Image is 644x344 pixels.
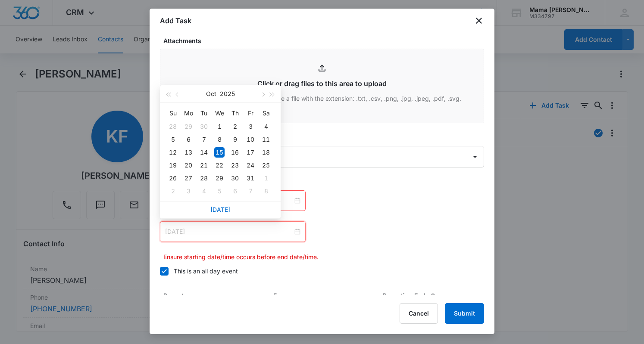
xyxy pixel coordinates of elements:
td: 2025-10-31 [243,172,258,185]
th: We [212,106,227,120]
div: 27 [183,173,194,183]
div: 4 [261,121,271,132]
div: 10 [245,134,256,145]
div: 12 [168,147,178,158]
div: 20 [183,160,194,170]
td: 2025-09-30 [196,120,212,133]
div: 24 [245,160,256,170]
label: Frequency [273,291,378,300]
div: 17 [245,147,256,158]
td: 2025-09-29 [181,120,196,133]
td: 2025-10-01 [212,120,227,133]
td: 2025-10-11 [258,133,274,146]
td: 2025-10-10 [243,133,258,146]
div: 2 [168,186,178,196]
div: 26 [168,173,178,183]
div: 29 [183,121,194,132]
div: 4 [199,186,209,196]
label: Time span [163,178,488,187]
td: 2025-09-28 [165,120,181,133]
td: 2025-10-16 [227,146,243,159]
td: 2025-10-02 [227,120,243,133]
p: Ensure starting date/time occurs before end date/time. [163,252,484,261]
td: 2025-10-20 [181,159,196,172]
div: 22 [214,160,225,170]
div: 1 [214,121,225,132]
td: 2025-10-23 [227,159,243,172]
div: 3 [245,121,256,132]
td: 2025-10-08 [212,133,227,146]
div: 31 [245,173,256,183]
button: Submit [445,303,484,324]
td: 2025-10-15 [212,146,227,159]
div: 23 [230,160,240,170]
div: 7 [199,134,209,145]
td: 2025-10-14 [196,146,212,159]
td: 2025-10-07 [196,133,212,146]
div: 6 [230,186,240,196]
td: 2025-10-25 [258,159,274,172]
input: Oct 15, 2025 [165,227,293,236]
td: 2025-10-06 [181,133,196,146]
td: 2025-10-22 [212,159,227,172]
label: Repeat every [163,291,268,300]
td: 2025-10-28 [196,172,212,185]
div: 29 [214,173,225,183]
div: 8 [214,134,225,145]
div: 19 [168,160,178,170]
td: 2025-10-19 [165,159,181,172]
td: 2025-11-04 [196,185,212,198]
div: 5 [168,134,178,145]
td: 2025-10-17 [243,146,258,159]
div: 25 [261,160,271,170]
td: 2025-10-29 [212,172,227,185]
label: Assigned to [163,133,488,143]
div: 5 [214,186,225,196]
div: 1 [261,173,271,183]
td: 2025-11-07 [243,185,258,198]
div: 3 [183,186,194,196]
div: 8 [261,186,271,196]
div: 15 [214,147,225,158]
th: Fr [243,106,258,120]
td: 2025-10-04 [258,120,274,133]
div: 13 [183,147,194,158]
td: 2025-10-21 [196,159,212,172]
td: 2025-11-03 [181,185,196,198]
th: Tu [196,106,212,120]
td: 2025-10-26 [165,172,181,185]
button: close [474,15,484,26]
div: 30 [230,173,240,183]
button: Cancel [400,303,438,324]
td: 2025-11-06 [227,185,243,198]
td: 2025-10-27 [181,172,196,185]
td: 2025-10-05 [165,133,181,146]
td: 2025-11-02 [165,185,181,198]
td: 2025-10-24 [243,159,258,172]
td: 2025-10-09 [227,133,243,146]
div: 28 [199,173,209,183]
h1: Add Task [160,15,191,26]
div: 30 [199,121,209,132]
div: 18 [261,147,271,158]
div: 2 [230,121,240,132]
div: 9 [230,134,240,145]
button: 2025 [220,85,235,102]
th: Mo [181,106,196,120]
a: [DATE] [210,206,230,213]
th: Sa [258,106,274,120]
td: 2025-10-30 [227,172,243,185]
td: 2025-10-03 [243,120,258,133]
div: 7 [245,186,256,196]
div: 16 [230,147,240,158]
td: 2025-10-12 [165,146,181,159]
label: Repeating Ends On [383,291,488,300]
div: 14 [199,147,209,158]
td: 2025-10-18 [258,146,274,159]
td: 2025-11-01 [258,172,274,185]
th: Su [165,106,181,120]
td: 2025-11-08 [258,185,274,198]
div: 11 [261,134,271,145]
div: This is an all day event [174,267,238,276]
button: Oct [206,85,216,102]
